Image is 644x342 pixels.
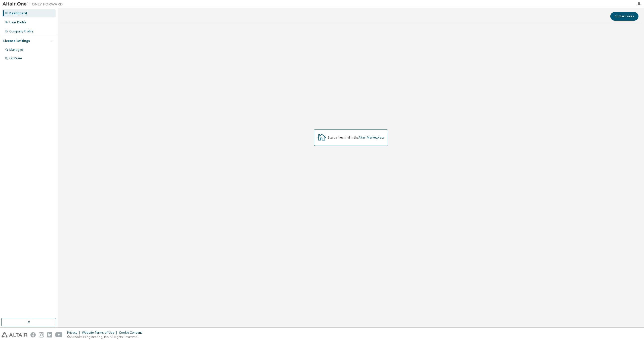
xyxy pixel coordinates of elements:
div: User Profile [9,20,26,24]
div: Start a free trial in the [328,136,385,140]
div: Website Terms of Use [82,331,119,335]
img: Altair One [3,2,65,7]
img: altair_logo.svg [2,332,27,337]
div: Dashboard [9,11,27,15]
p: © 2025 Altair Engineering, Inc. All Rights Reserved. [67,335,145,339]
button: Contact Sales [610,12,638,21]
a: Altair Marketplace [358,135,385,140]
div: Company Profile [9,29,33,33]
img: facebook.svg [30,332,36,337]
div: Managed [9,48,23,52]
div: Privacy [67,331,82,335]
img: youtube.svg [55,332,63,337]
div: On Prem [9,56,22,60]
img: instagram.svg [39,332,44,337]
div: License Settings [3,39,30,43]
img: linkedin.svg [47,332,52,337]
div: Cookie Consent [119,331,145,335]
